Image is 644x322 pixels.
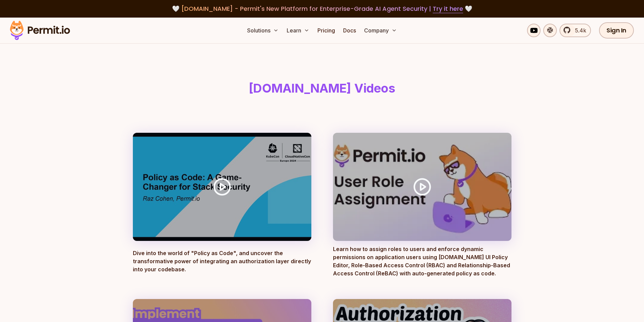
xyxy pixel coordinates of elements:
button: Learn [284,24,312,37]
div: 🤍 🤍 [16,4,628,14]
h1: [DOMAIN_NAME] Videos [134,81,510,95]
a: Sign In [599,22,634,39]
a: 5.4k [559,24,591,37]
p: Learn how to assign roles to users and enforce dynamic permissions on application users using [DO... [333,245,511,277]
span: 5.4k [571,26,586,34]
a: Pricing [315,24,338,37]
button: Solutions [244,24,281,37]
img: Permit logo [7,19,73,42]
span: [DOMAIN_NAME] - Permit's New Platform for Enterprise-Grade AI Agent Security | [181,4,463,13]
button: Company [361,24,400,37]
p: Dive into the world of "Policy as Code", and uncover the transformative power of integrating an a... [133,249,311,277]
a: Try it here [433,4,463,13]
a: Docs [340,24,359,37]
